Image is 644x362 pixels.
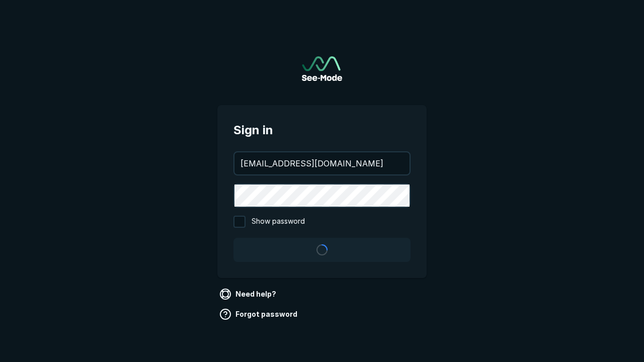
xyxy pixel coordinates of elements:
span: Show password [252,216,305,228]
span: Sign in [233,121,411,139]
img: See-Mode Logo [302,56,342,81]
a: Go to sign in [302,56,342,81]
input: your@email.com [234,152,410,174]
a: Need help? [217,286,280,302]
a: Forgot password [217,306,301,322]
